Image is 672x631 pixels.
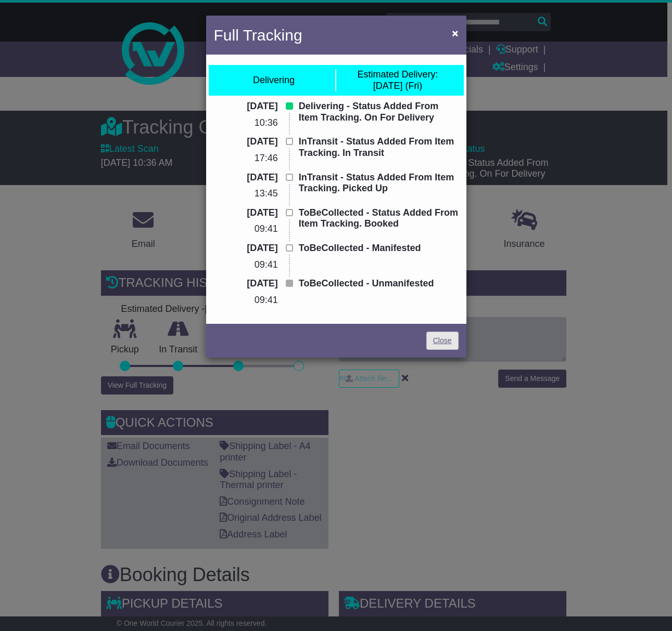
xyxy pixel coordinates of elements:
[299,207,459,230] p: ToBeCollected - Status Added From Item Tracking. Booked
[214,136,278,148] p: [DATE]
[299,172,459,194] p: InTransit - Status Added From Item Tracking. Picked Up
[357,69,438,91] div: [DATE] (Fri)
[214,172,278,183] p: [DATE]
[214,278,278,290] p: [DATE]
[214,243,278,254] p: [DATE]
[214,23,302,47] h4: Full Tracking
[214,207,278,219] p: [DATE]
[357,69,438,80] span: Estimated Delivery:
[214,295,278,306] p: 09:41
[447,22,463,44] button: Close
[452,27,458,39] span: ×
[214,224,278,235] p: 09:41
[214,117,278,129] p: 10:36
[299,136,459,159] p: InTransit - Status Added From Item Tracking. In Transit
[426,332,459,350] a: Close
[253,75,295,86] div: Delivering
[299,101,459,123] p: Delivering - Status Added From Item Tracking. On For Delivery
[299,278,459,290] p: ToBeCollected - Unmanifested
[214,153,278,164] p: 17:46
[214,188,278,200] p: 13:45
[214,259,278,271] p: 09:41
[299,243,459,254] p: ToBeCollected - Manifested
[214,101,278,112] p: [DATE]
